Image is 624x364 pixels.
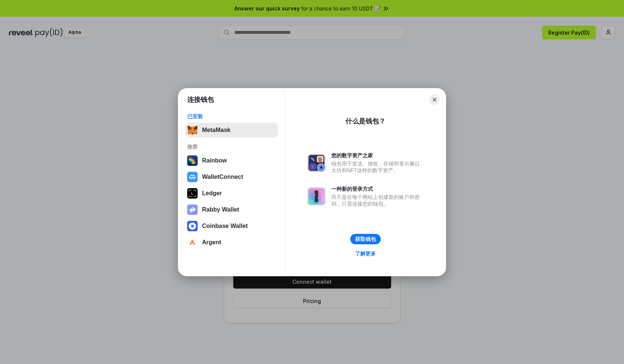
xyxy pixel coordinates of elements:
[202,174,243,180] div: WalletConnect
[351,249,380,258] a: 了解更多
[202,206,239,213] div: Rabby Wallet
[187,144,276,150] div: 推荐
[202,190,222,197] div: Ledger
[187,155,198,166] img: svg+xml,%3Csvg%20width%3D%22120%22%20height%3D%22120%22%20viewBox%3D%220%200%20120%20120%22%20fil...
[350,234,381,244] button: 获取钱包
[331,194,423,207] div: 而不是在每个网站上创建新的账户和密码，只需连接您的钱包。
[187,221,198,231] img: svg+xml,%3Csvg%20width%3D%2228%22%20height%3D%2228%22%20viewBox%3D%220%200%2028%2028%22%20fill%3D...
[185,186,278,201] button: Ledger
[202,127,230,133] div: MetaMask
[187,113,276,120] div: 已安装
[202,157,227,164] div: Rainbow
[187,95,214,104] h1: 连接钱包
[185,170,278,184] button: WalletConnect
[308,187,325,205] img: svg+xml,%3Csvg%20xmlns%3D%22http%3A%2F%2Fwww.w3.org%2F2000%2Fsvg%22%20fill%3D%22none%22%20viewBox...
[331,186,423,192] div: 一种新的登录方式
[331,160,423,174] div: 钱包用于发送、接收、存储和显示像以太坊和NFT这样的数字资产。
[331,152,423,159] div: 您的数字资产之家
[187,204,198,215] img: svg+xml,%3Csvg%20xmlns%3D%22http%3A%2F%2Fwww.w3.org%2F2000%2Fsvg%22%20fill%3D%22none%22%20viewBox...
[355,250,376,257] div: 了解更多
[185,153,278,168] button: Rainbow
[202,239,221,246] div: Argent
[429,94,440,105] button: Close
[185,219,278,233] button: Coinbase Wallet
[308,154,325,172] img: svg+xml,%3Csvg%20xmlns%3D%22http%3A%2F%2Fwww.w3.org%2F2000%2Fsvg%22%20fill%3D%22none%22%20viewBox...
[187,172,198,182] img: svg+xml,%3Csvg%20width%3D%2228%22%20height%3D%2228%22%20viewBox%3D%220%200%2028%2028%22%20fill%3D...
[187,188,198,199] img: svg+xml,%3Csvg%20xmlns%3D%22http%3A%2F%2Fwww.w3.org%2F2000%2Fsvg%22%20width%3D%2228%22%20height%3...
[187,237,198,248] img: svg+xml,%3Csvg%20width%3D%2228%22%20height%3D%2228%22%20viewBox%3D%220%200%2028%2028%22%20fill%3D...
[185,235,278,250] button: Argent
[185,202,278,217] button: Rabby Wallet
[345,117,386,126] div: 什么是钱包？
[187,125,198,135] img: svg+xml,%3Csvg%20fill%3D%22none%22%20height%3D%2233%22%20viewBox%3D%220%200%2035%2033%22%20width%...
[355,236,376,242] div: 获取钱包
[185,123,278,138] button: MetaMask
[202,223,248,229] div: Coinbase Wallet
